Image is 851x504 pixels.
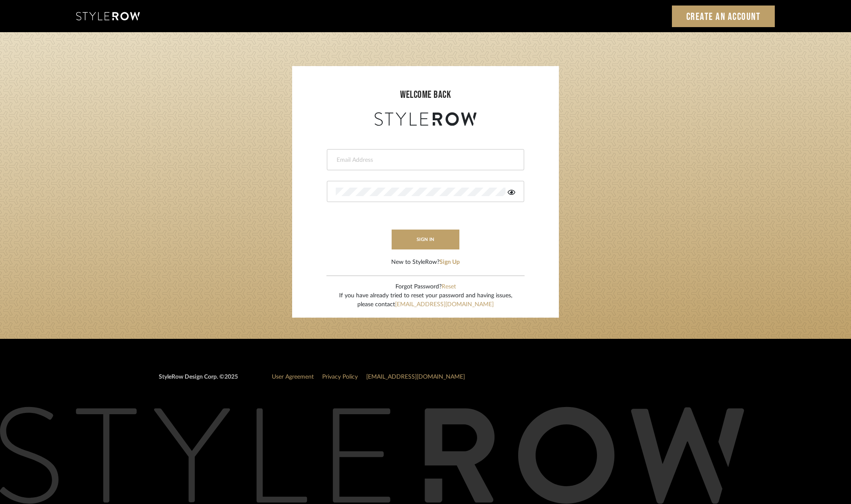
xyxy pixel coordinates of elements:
a: [EMAIL_ADDRESS][DOMAIN_NAME] [366,374,465,380]
button: Reset [442,282,456,291]
div: welcome back [301,87,550,102]
a: Privacy Policy [322,374,358,380]
button: Sign Up [439,258,460,267]
input: Email Address [336,156,513,164]
div: Forgot Password? [339,282,512,291]
div: StyleRow Design Corp. ©2025 [159,373,238,388]
div: If you have already tried to reset your password and having issues, please contact [339,291,512,309]
a: User Agreement [272,374,314,380]
button: sign in [392,230,459,249]
a: Create an Account [672,6,775,27]
a: [EMAIL_ADDRESS][DOMAIN_NAME] [395,302,494,307]
div: New to StyleRow? [391,258,460,267]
